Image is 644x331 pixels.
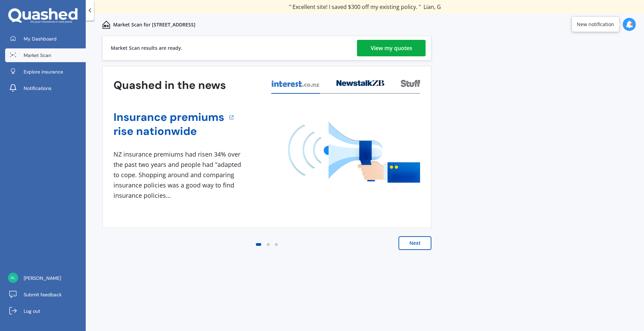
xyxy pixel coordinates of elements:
a: View my quotes [357,40,426,56]
p: Market Scan for [STREET_ADDRESS] [113,21,195,28]
a: Explore insurance [5,65,86,79]
span: My Dashboard [24,35,57,42]
div: Market Scan results are ready. [111,36,182,60]
div: New notification [577,21,614,28]
img: home-and-contents.b802091223b8502ef2dd.svg [102,21,110,29]
span: Submit feedback [24,291,62,298]
span: Explore insurance [24,68,63,75]
span: [PERSON_NAME] [24,275,61,282]
div: View my quotes [371,40,412,56]
a: My Dashboard [5,32,86,46]
div: NZ insurance premiums had risen 34% over the past two years and people had "adapted to cope. Shop... [114,149,244,201]
span: Market Scan [24,52,51,59]
a: [PERSON_NAME] [5,271,86,285]
a: Market Scan [5,48,86,62]
a: Log out [5,304,86,318]
a: Submit feedback [5,288,86,301]
a: Notifications [5,81,86,95]
img: media image [288,122,420,183]
a: rise nationwide [114,124,224,138]
span: Log out [24,308,40,315]
h3: Quashed in the news [114,78,226,92]
a: Insurance premiums [114,110,224,124]
button: Next [398,236,431,250]
span: Notifications [24,85,51,92]
img: 3390b66902ad230aa3455abe9db72cfd [8,273,18,283]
